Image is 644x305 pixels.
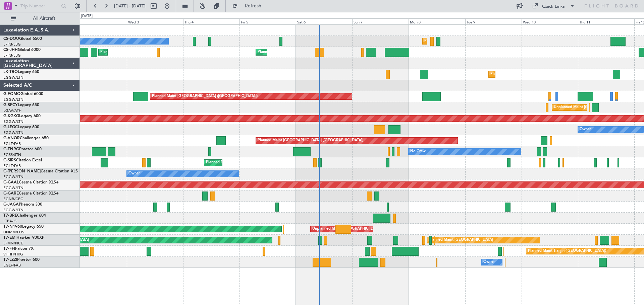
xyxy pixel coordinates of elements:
span: G-SPCY [3,103,18,107]
span: T7-BRE [3,214,17,218]
a: LTBA/ISL [3,219,18,224]
span: G-[PERSON_NAME] [3,169,41,173]
a: T7-EMIHawker 900XP [3,236,44,240]
span: CS-DOU [3,37,19,41]
a: T7-LZZIPraetor 600 [3,258,40,262]
div: Thu 11 [578,18,634,24]
div: Planned Maint [GEOGRAPHIC_DATA] ([GEOGRAPHIC_DATA]) [152,91,258,101]
a: LGAV/ATH [3,108,21,113]
div: Thu 4 [183,18,239,24]
a: VHHH/HKG [3,252,23,257]
div: Tue 2 [70,18,126,24]
div: Planned Maint [GEOGRAPHIC_DATA] ([GEOGRAPHIC_DATA]) [100,47,206,57]
a: EGLF/FAB [3,263,21,268]
button: Quick Links [529,1,578,11]
span: T7-LZZI [3,258,17,262]
a: T7-FFIFalcon 7X [3,247,34,251]
div: Wed 10 [522,18,578,24]
a: EGGW/LTN [3,75,23,80]
button: All Aircraft [7,13,73,24]
a: EGGW/LTN [3,97,23,102]
div: Planned Maint Tianjin ([GEOGRAPHIC_DATA]) [528,246,606,256]
div: Planned Maint [GEOGRAPHIC_DATA] ([GEOGRAPHIC_DATA]) [424,36,530,46]
span: [DATE] - [DATE] [114,3,146,9]
button: Refresh [229,1,269,11]
a: G-FOMOGlobal 6000 [3,92,43,96]
a: CS-DOUGlobal 6500 [3,37,42,41]
div: Sun 7 [352,18,409,24]
a: G-GAALCessna Citation XLS+ [3,180,59,184]
a: G-ENRGPraetor 600 [3,147,42,151]
a: EGGW/LTN [3,130,23,135]
a: G-VNORChallenger 650 [3,136,49,140]
span: T7-EMI [3,236,16,240]
a: G-[PERSON_NAME]Cessna Citation XLS [3,169,78,173]
div: Planned Maint Dusseldorf [490,69,534,79]
a: G-JAGAPhenom 300 [3,203,42,207]
a: DNMM/LOS [3,230,24,235]
span: G-LEGC [3,125,18,129]
span: LX-TRO [3,70,18,74]
div: Quick Links [542,3,565,10]
div: Planned Maint [GEOGRAPHIC_DATA] ([GEOGRAPHIC_DATA]) [258,47,363,57]
span: G-GAAL [3,180,19,184]
div: Tue 9 [465,18,522,24]
span: G-JAGA [3,203,19,207]
span: CS-JHH [3,48,18,52]
a: EGGW/LTN [3,174,23,179]
span: G-KGKG [3,114,19,118]
a: EGGW/LTN [3,119,23,124]
span: G-ENRG [3,147,19,151]
a: T7-BREChallenger 604 [3,214,46,218]
a: T7-N1960Legacy 650 [3,225,44,229]
div: Planned Maint [GEOGRAPHIC_DATA] [429,235,493,245]
a: G-LEGCLegacy 600 [3,125,39,129]
div: Planned Maint [GEOGRAPHIC_DATA] ([GEOGRAPHIC_DATA]) [258,136,363,146]
div: [DATE] [81,13,93,19]
a: G-KGKGLegacy 600 [3,114,41,118]
a: LFMN/NCE [3,241,23,246]
span: G-VNOR [3,136,20,140]
a: EGLF/FAB [3,141,21,146]
a: EGSS/STN [3,152,21,157]
div: Mon 8 [409,18,465,24]
span: T7-N1960 [3,225,22,229]
a: G-SPCYLegacy 650 [3,103,39,107]
a: LFPB/LBG [3,53,21,58]
a: CS-JHHGlobal 6000 [3,48,41,52]
a: EGGW/LTN [3,208,23,213]
div: Wed 3 [127,18,183,24]
span: All Aircraft [17,16,71,21]
a: EGGW/LTN [3,185,23,190]
span: G-GARE [3,192,19,196]
div: Sat 6 [296,18,352,24]
div: Owner [128,169,140,179]
a: EGNR/CEG [3,197,23,202]
div: Owner [483,257,495,267]
span: T7-FFI [3,247,15,251]
a: LFPB/LBG [3,42,21,47]
a: G-GARECessna Citation XLS+ [3,192,59,196]
div: Fri 5 [239,18,296,24]
a: G-SIRSCitation Excel [3,158,42,162]
div: No Crew [410,147,426,157]
div: Owner [580,125,591,135]
a: LX-TROLegacy 650 [3,70,39,74]
div: Unplanned Maint [GEOGRAPHIC_DATA] ([GEOGRAPHIC_DATA]) [312,224,423,234]
a: EGLF/FAB [3,163,21,168]
div: Planned Maint [GEOGRAPHIC_DATA] ([GEOGRAPHIC_DATA]) [206,158,312,168]
span: Refresh [239,4,267,8]
input: Trip Number [20,1,59,11]
span: G-SIRS [3,158,16,162]
span: G-FOMO [3,92,20,96]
